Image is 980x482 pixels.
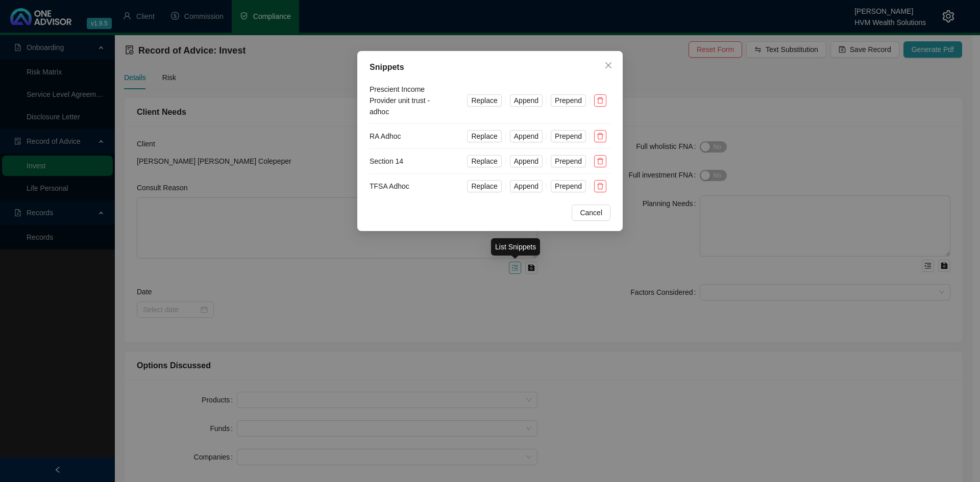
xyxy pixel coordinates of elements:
li: Section 14 [370,149,610,174]
span: close [604,61,612,69]
span: delete [597,183,604,190]
button: Append [510,155,543,167]
button: Prepend [551,130,586,142]
button: Close [600,57,617,73]
li: Prescient Income Provider unit trust - adhoc [370,78,610,124]
button: Replace [467,180,501,192]
span: Append [514,156,538,167]
button: Replace [467,155,501,167]
span: Append [514,131,538,142]
li: TFSA Adhoc [370,174,610,198]
button: Prepend [551,180,586,192]
span: Cancel [580,207,602,218]
span: Prepend [555,131,582,142]
button: Prepend [551,94,586,107]
span: Replace [471,95,497,106]
span: Append [514,181,538,192]
button: Prepend [551,155,586,167]
button: Replace [467,130,501,142]
span: Append [514,95,538,106]
button: Cancel [572,205,610,221]
li: RA Adhoc [370,124,610,149]
div: Snippets [370,61,610,73]
span: Prepend [555,95,582,106]
span: Replace [471,131,497,142]
span: delete [597,133,604,140]
button: Replace [467,94,501,107]
span: Replace [471,156,497,167]
span: Replace [471,181,497,192]
button: Append [510,180,543,192]
span: delete [597,97,604,104]
button: Append [510,130,543,142]
span: Prepend [555,156,582,167]
span: Prepend [555,181,582,192]
button: Append [510,94,543,107]
span: delete [597,158,604,165]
